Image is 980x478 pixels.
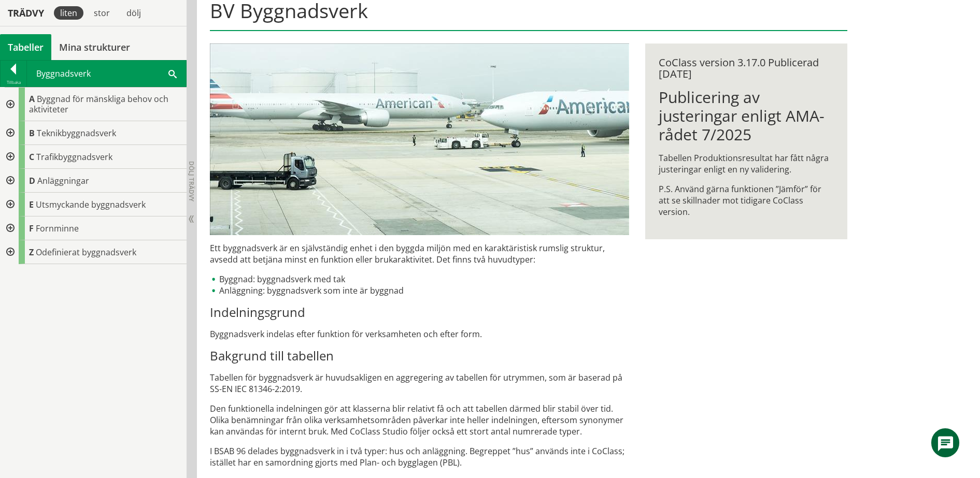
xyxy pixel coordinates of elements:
span: Z [29,247,34,258]
p: Den funktionella indelningen gör att klasserna blir relativt få och att tabellen därmed blir stab... [210,403,629,437]
div: liten [54,6,83,20]
img: flygplatsbana.jpg [210,44,629,235]
span: Dölj trädvy [187,161,196,201]
span: E [29,199,34,210]
p: Tabellen för byggnadsverk är huvudsakligen en aggregering av tabellen för utrymmen, som är basera... [210,372,629,395]
h1: Publicering av justeringar enligt AMA-rådet 7/2025 [659,88,833,144]
span: Fornminne [36,223,79,234]
div: Tillbaka [1,78,26,86]
div: CoClass version 3.17.0 Publicerad [DATE] [659,57,833,80]
span: Utsmyckande byggnadsverk [36,199,146,210]
h3: Bakgrund till tabellen [210,348,629,364]
div: Byggnadsverk [27,61,186,86]
a: Mina strukturer [51,34,138,60]
span: C [29,151,34,163]
span: Byggnad för mänskliga behov och aktiviteter [29,93,168,115]
p: I BSAB 96 delades byggnadsverk in i två typer: hus och anläggning. Begreppet ”hus” används inte i... [210,445,629,468]
span: F [29,223,34,234]
p: P.S. Använd gärna funktionen ”Jämför” för att se skillnader mot tidigare CoClass version. [659,183,833,218]
li: Byggnad: byggnadsverk med tak [210,273,629,285]
span: Trafikbyggnadsverk [36,151,112,163]
li: Anläggning: byggnadsverk som inte är byggnad [210,285,629,296]
div: dölj [120,6,147,20]
div: Trädvy [2,7,50,19]
span: D [29,175,35,186]
h3: Indelningsgrund [210,305,629,320]
span: Odefinierat byggnadsverk [36,247,136,258]
span: Sök i tabellen [168,68,177,79]
p: Tabellen Produktionsresultat har fått några justeringar enligt en ny validering. [659,152,833,175]
span: A [29,93,35,105]
span: Teknikbyggnadsverk [37,127,116,139]
span: Anläggningar [37,175,89,186]
div: stor [88,6,116,20]
span: B [29,127,35,139]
